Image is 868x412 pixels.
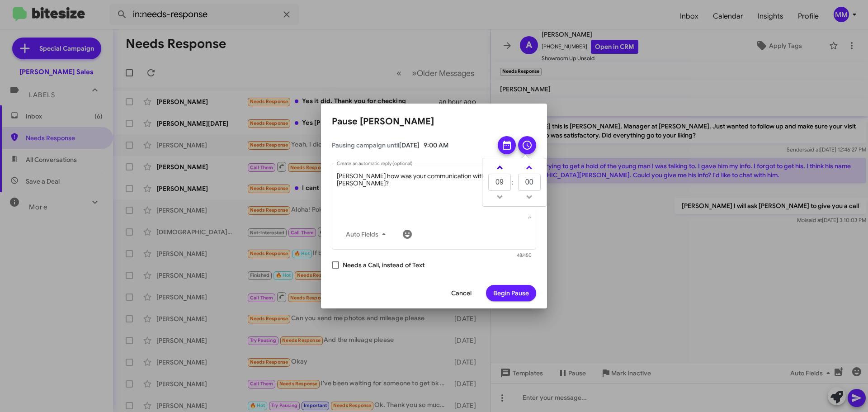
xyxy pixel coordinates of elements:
[332,114,536,129] h2: Pause [PERSON_NAME]
[518,174,541,191] input: MM
[339,226,396,242] button: Auto Fields
[424,141,448,149] span: 9:00 AM
[444,285,479,301] button: Cancel
[488,174,511,191] input: HH
[486,285,536,301] button: Begin Pause
[451,285,472,301] span: Cancel
[399,141,420,149] span: [DATE]
[346,226,389,242] span: Auto Fields
[343,260,425,270] span: Needs a Call, instead of Text
[332,141,490,150] span: Pausing campaign until
[511,173,518,191] td: :
[517,253,532,258] mat-hint: 48/450
[493,285,529,301] span: Begin Pause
